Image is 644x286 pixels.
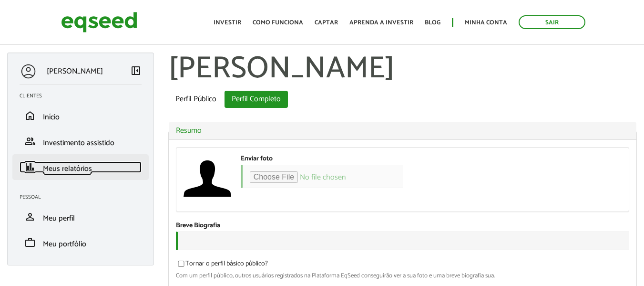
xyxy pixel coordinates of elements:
[253,20,303,26] a: Como funciona
[20,110,142,121] a: homeInício
[349,20,413,26] a: Aprenda a investir
[24,237,36,248] span: work
[130,65,142,76] span: left_panel_close
[241,156,273,162] label: Enviar foto
[184,155,231,202] img: Foto de Marilson Dos Santos
[425,20,440,26] a: Blog
[176,127,629,135] a: Resumo
[214,20,241,26] a: Investir
[168,53,637,86] h1: [PERSON_NAME]
[176,273,629,279] div: Com um perfil público, outros usuários registrados na Plataforma EqSeed conseguirão ver a sua fot...
[12,204,149,230] li: Meu perfil
[130,65,142,78] a: Colapsar menu
[43,162,92,175] span: Meus relatórios
[61,10,137,35] img: EqSeed
[20,211,142,222] a: personMeu perfil
[465,20,507,26] a: Minha conta
[12,230,149,255] li: Meu portfólio
[43,212,75,225] span: Meu perfil
[20,237,142,248] a: workMeu portfólio
[20,136,142,147] a: groupInvestimento assistido
[225,91,288,108] a: Perfil Completo
[20,161,142,173] a: financeMeus relatórios
[24,110,36,121] span: home
[176,222,220,229] label: Breve Biografia
[168,91,224,108] a: Perfil Público
[24,211,36,222] span: person
[20,194,149,200] h2: Pessoal
[20,93,149,99] h2: Clientes
[173,261,190,267] input: Tornar o perfil básico público?
[12,154,149,180] li: Meus relatórios
[24,136,36,147] span: group
[184,155,231,202] a: Ver perfil do usuário.
[315,20,338,26] a: Captar
[24,161,36,173] span: finance
[519,15,585,29] a: Sair
[12,103,149,128] li: Início
[12,128,149,154] li: Investimento assistido
[43,238,86,251] span: Meu portfólio
[43,111,60,124] span: Início
[47,67,103,76] p: [PERSON_NAME]
[43,137,114,149] span: Investimento assistido
[176,261,268,270] label: Tornar o perfil básico público?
